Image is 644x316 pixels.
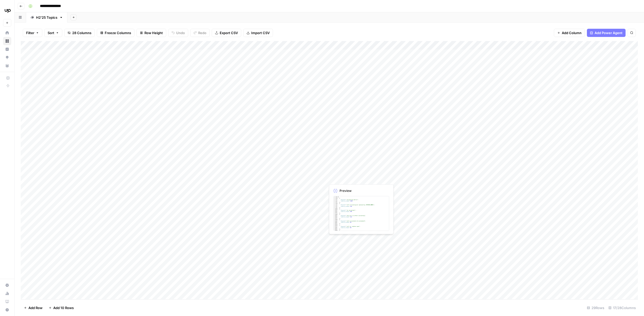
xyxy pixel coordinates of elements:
[3,298,11,306] a: Learning Hub
[595,30,622,35] span: Add Power Agent
[3,6,12,15] img: Upwork Logo
[334,223,338,224] div: 21
[3,289,11,298] a: Usage
[334,219,338,220] div: 18
[587,29,626,37] button: Add Power Agent
[337,224,338,226] span: Toggle code folding, rows 22 through 25
[3,29,11,37] a: Home
[198,30,206,35] span: Redo
[334,207,338,208] div: 9
[3,45,11,53] a: Insights
[334,210,338,211] div: 11
[334,212,338,214] div: 13
[337,198,338,199] span: Toggle code folding, rows 2 through 5
[334,226,338,227] div: 23
[36,15,57,20] div: H2'25 Topics
[334,224,338,226] div: 22
[105,30,131,35] span: Freeze Columns
[585,304,606,312] div: 29 Rows
[136,29,166,37] button: Row Height
[243,29,273,37] button: Import CSV
[334,218,338,219] div: 17
[334,216,338,218] div: 16
[337,219,338,220] span: Toggle code folding, rows 18 through 21
[97,29,134,37] button: Freeze Columns
[53,305,74,310] span: Add 10 Rows
[334,200,338,202] div: 4
[3,281,11,289] a: Settings
[334,211,338,212] div: 12
[334,198,338,199] div: 2
[23,29,42,37] button: Filter
[168,29,188,37] button: Undo
[251,30,270,35] span: Import CSV
[334,227,338,228] div: 24
[334,228,338,230] div: 25
[334,214,338,215] div: 14
[562,30,582,35] span: Add Column
[3,37,11,45] a: Browse
[334,220,338,222] div: 19
[3,62,11,70] a: Your Data
[144,30,163,35] span: Row Height
[334,196,338,197] div: 1
[28,305,43,310] span: Add Row
[334,215,338,216] div: 15
[337,214,338,215] span: Toggle code folding, rows 14 through 17
[337,230,338,231] span: Toggle code folding, rows 26 through 29
[337,208,338,210] span: Toggle code folding, rows 10 through 13
[72,30,91,35] span: 28 Columns
[212,29,241,37] button: Export CSV
[334,202,338,203] div: 5
[606,304,638,312] div: 17/28 Columns
[46,304,77,312] button: Add 10 Rows
[554,29,585,37] button: Add Column
[64,29,95,37] button: 28 Columns
[334,203,338,204] div: 6
[176,30,185,35] span: Undo
[3,4,11,17] button: Workspace: Upwork
[44,29,62,37] button: Sort
[190,29,210,37] button: Redo
[21,304,46,312] button: Add Row
[3,306,11,314] button: Help + Support
[48,30,54,35] span: Sort
[334,204,338,206] div: 7
[3,53,11,62] a: Opportunities
[334,230,338,231] div: 26
[26,12,67,23] a: H2'25 Topics
[334,208,338,210] div: 10
[220,30,238,35] span: Export CSV
[334,222,338,223] div: 20
[334,199,338,200] div: 3
[334,206,338,207] div: 8
[337,196,338,197] span: Toggle code folding, rows 1 through 42
[26,30,34,35] span: Filter
[337,203,338,204] span: Toggle code folding, rows 6 through 9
